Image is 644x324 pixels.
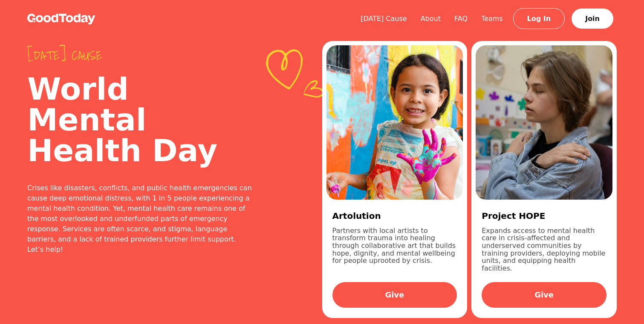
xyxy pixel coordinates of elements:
a: Give [332,282,457,308]
a: Teams [474,15,510,23]
p: Expands access to mental health care in crisis-affected and underserved communities by training p... [482,227,606,272]
h3: Artolution [332,210,457,222]
img: GoodToday [27,14,95,24]
div: Crises like disasters, conflicts, and public health emergencies can cause deep emotional distress... [27,183,254,255]
a: About [414,15,448,23]
img: 949d8cbd-62c7-4d4d-abdb-c21ed7047c12.jpg [476,45,612,200]
h2: World Mental Health Day [27,74,254,166]
p: Partners with local artists to transform trauma into healing through collaborative art that build... [332,227,457,272]
a: FAQ [448,15,474,23]
a: Give [482,282,606,308]
a: [DATE] Cause [354,15,414,23]
h3: Project HOPE [482,210,606,222]
img: 03a5ef00-ced8-4f07-acb2-9748cd400ce3.jpg [326,45,463,200]
a: Log In [513,8,565,29]
a: Join [572,9,613,29]
span: [DATE] cause [27,48,254,63]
